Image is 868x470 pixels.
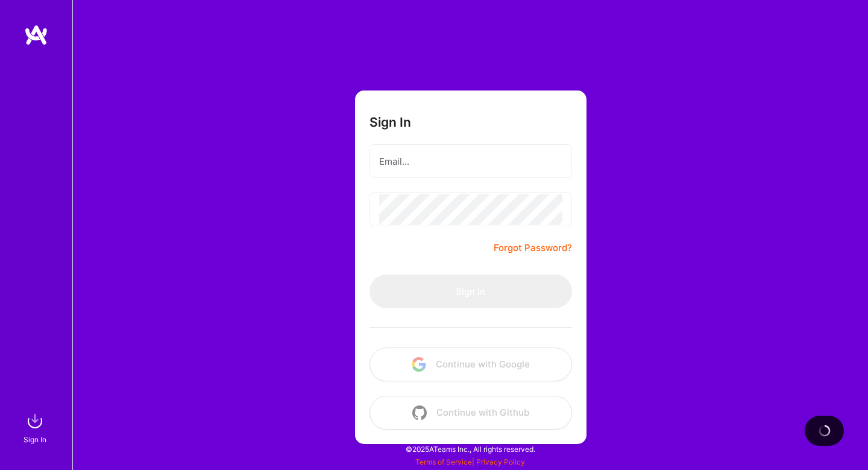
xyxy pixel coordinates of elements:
[476,457,525,466] a: Privacy Policy
[412,405,427,420] img: icon
[415,457,472,466] a: Terms of Service
[412,357,426,372] img: icon
[24,24,48,46] img: logo
[370,348,572,381] button: Continue with Google
[370,275,572,308] button: Sign In
[370,115,411,130] h3: Sign In
[25,409,47,446] a: sign inSign In
[415,457,525,466] span: |
[370,396,572,430] button: Continue with Github
[24,433,46,446] div: Sign In
[817,424,832,438] img: loading
[379,146,562,177] input: Email...
[72,434,868,464] div: © 2025 ATeams Inc., All rights reserved.
[23,409,47,433] img: sign in
[494,241,572,255] a: Forgot Password?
